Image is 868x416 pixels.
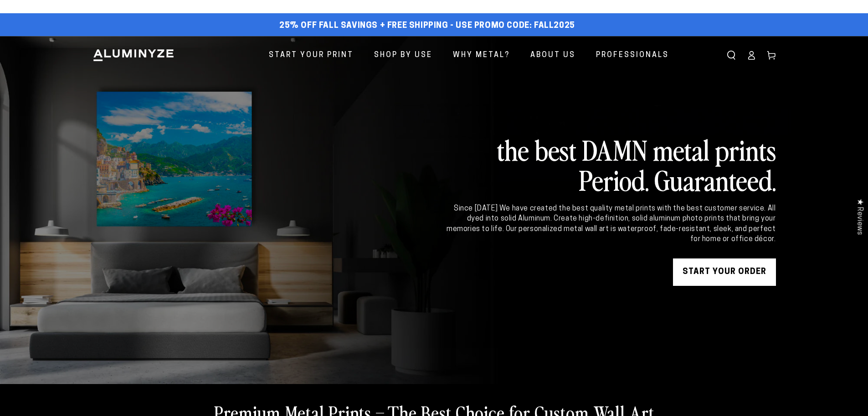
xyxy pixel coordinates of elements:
[374,49,432,62] span: Shop By Use
[279,21,575,31] span: 25% off FALL Savings + Free Shipping - Use Promo Code: FALL2025
[851,191,868,242] div: Click to open Judge.me floating reviews tab
[530,49,575,62] span: About Us
[446,43,517,68] a: Why Metal?
[721,45,741,65] summary: Search our site
[445,204,776,245] div: Since [DATE] We have created the best quality metal prints with the best customer service. All dy...
[92,48,175,62] img: Aluminyze
[269,49,354,62] span: Start Your Print
[367,43,439,68] a: Shop By Use
[262,43,360,68] a: Start Your Print
[445,134,776,195] h2: the best DAMN metal prints Period. Guaranteed.
[453,49,510,62] span: Why Metal?
[589,43,676,68] a: Professionals
[673,258,776,286] a: START YOUR Order
[596,49,669,62] span: Professionals
[524,43,582,68] a: About Us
